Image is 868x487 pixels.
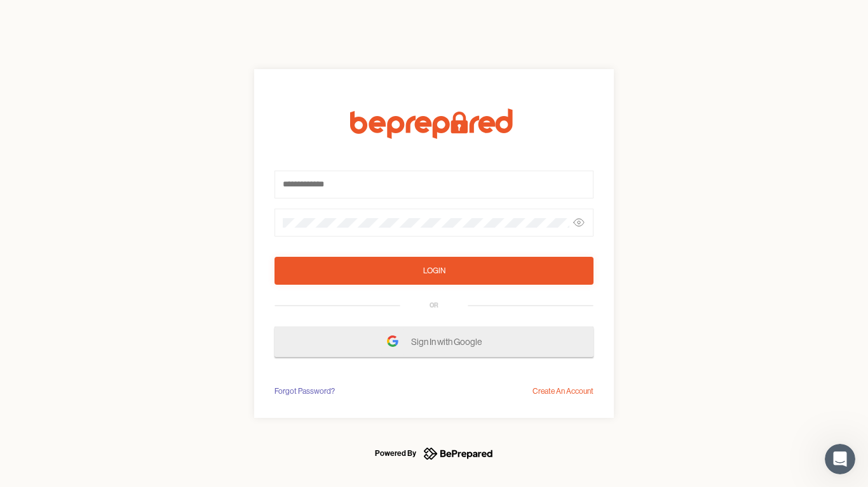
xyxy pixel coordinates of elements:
div: OR [430,301,438,311]
div: Powered By [375,446,416,461]
span: Sign In with Google [411,330,488,353]
div: Login [423,264,445,277]
div: Create An Account [532,385,593,398]
button: Login [275,257,593,285]
button: Sign In with Google [275,327,593,357]
iframe: Intercom live chat [825,444,855,474]
div: Forgot Password? [275,385,335,398]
